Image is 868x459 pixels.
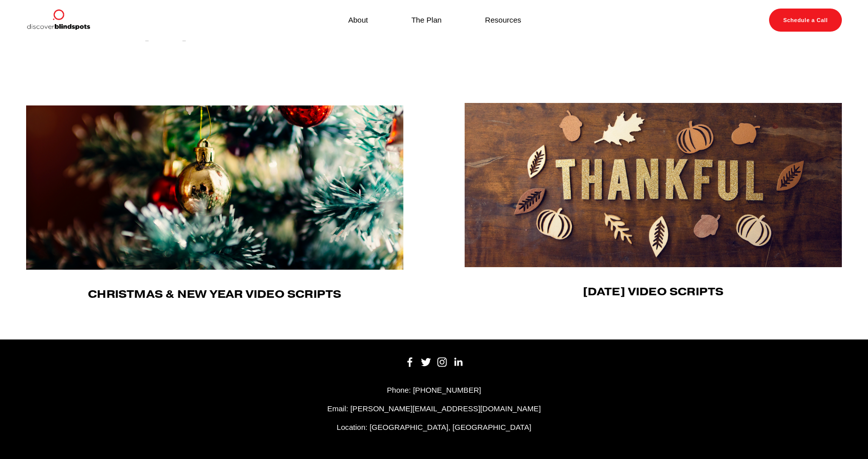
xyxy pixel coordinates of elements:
a: Resources [485,14,521,27]
p: Email: [PERSON_NAME][EMAIL_ADDRESS][DOMAIN_NAME] [26,403,842,415]
a: Facebook [405,357,415,367]
a: LinkedIn [453,357,463,367]
a: Instagram [437,357,447,367]
img: Discover Blind Spots [26,9,90,32]
h4: [DATE] Video Scripts [465,285,842,298]
h4: [DATE] Video Scripts [26,29,403,42]
a: Schedule a Call [769,9,842,32]
a: The Plan [411,14,442,27]
a: Twitter [421,357,431,367]
p: Location: [GEOGRAPHIC_DATA], [GEOGRAPHIC_DATA] [26,421,842,433]
img: Thanksgiving Thanksgiving Script #1: As our team reflects this week on all the things we are than... [465,103,843,267]
a: About [348,14,368,27]
h4: Christmas & New Year Video Scripts [26,288,403,300]
p: Phone: [PHONE_NUMBER] [26,384,842,396]
img: Christmas &amp; New Year Christmas &amp; New Year Script #1: Tis the season for us to tell you ho... [26,105,404,270]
